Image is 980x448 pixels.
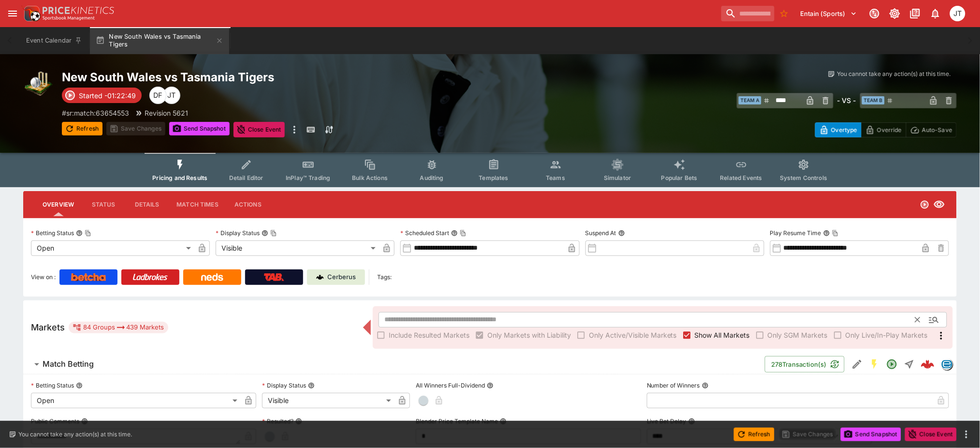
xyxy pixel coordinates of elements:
[795,6,863,21] button: Select Tenant
[416,417,498,425] p: Blender Price Template Name
[702,382,709,389] button: Number of Winners
[31,229,74,237] p: Betting Status
[71,273,106,281] img: Betcha
[352,174,388,181] span: Bulk Actions
[43,16,95,20] img: Sportsbook Management
[163,87,180,104] div: Joshua Thomson
[487,382,494,389] button: All Winners Full-Dividend
[328,272,356,282] p: Cerberus
[487,330,571,340] span: Only Markets with Liability
[618,230,625,237] button: Suspend At
[815,122,862,137] button: Overtype
[920,200,930,209] svg: Open
[23,70,54,101] img: cricket.png
[846,330,928,340] span: Only Live/In-Play Markets
[907,5,924,22] button: Documentation
[460,230,467,237] button: Copy To Clipboard
[145,108,188,118] p: Revision 5621
[234,122,285,137] button: Close Event
[961,429,972,440] button: more
[21,4,41,23] img: PriceKinetics Logo
[229,174,263,181] span: Detail Editor
[79,90,136,101] p: Started -01:22:49
[927,5,944,22] button: Notifications
[82,193,125,216] button: Status
[262,393,395,408] div: Visible
[35,193,82,216] button: Overview
[918,355,937,374] a: 8916e87e-9b2f-4a7b-8fb0-1486832df46d
[721,6,775,21] input: search
[316,273,324,281] img: Cerberus
[589,330,677,340] span: Only Active/Visible Markets
[831,125,857,135] p: Overtype
[500,418,507,425] button: Blender Price Template Name
[216,240,379,256] div: Visible
[73,322,164,333] div: 84 Groups 439 Markets
[739,96,761,105] span: Team A
[400,229,449,237] p: Scheduled Start
[720,174,762,181] span: Related Events
[307,269,365,285] a: Cerberus
[31,269,56,285] label: View on :
[18,430,132,439] p: You cannot take any action(s) at this time.
[942,359,952,370] img: betradar
[295,418,302,425] button: Resulted?
[62,122,102,135] button: Refresh
[941,358,953,370] div: betradar
[152,174,207,181] span: Pricing and Results
[776,6,792,21] button: No Bookmarks
[866,5,883,22] button: Connected to PK
[934,199,945,210] svg: Visible
[43,7,114,14] img: PriceKinetics
[765,356,845,373] button: 278Transaction(s)
[848,356,866,373] button: Edit Detail
[4,5,21,22] button: open drawer
[286,174,330,181] span: InPlay™ Trading
[262,381,306,389] p: Display Status
[31,393,241,408] div: Open
[85,230,91,237] button: Copy To Clipboard
[688,418,695,425] button: Live Bet Delay
[31,240,194,256] div: Open
[905,428,957,441] button: Close Event
[201,273,223,281] img: Neds
[883,356,901,373] button: Open
[76,230,83,237] button: Betting StatusCopy To Clipboard
[947,3,968,24] button: Joshua Thomson
[866,356,883,373] button: SGM Enabled
[832,230,839,237] button: Copy To Clipboard
[921,358,935,371] div: 8916e87e-9b2f-4a7b-8fb0-1486832df46d
[661,174,698,181] span: Popular Bets
[169,193,226,216] button: Match Times
[31,417,79,425] p: Public Comments
[289,122,300,137] button: more
[308,382,315,389] button: Display Status
[823,230,830,237] button: Play Resume TimeCopy To Clipboard
[647,381,700,389] p: Number of Winners
[76,382,83,389] button: Betting Status
[264,273,284,281] img: TabNZ
[262,417,293,425] p: Resulted?
[270,230,277,237] button: Copy To Clipboard
[145,153,835,187] div: Event type filters
[734,428,775,441] button: Refresh
[62,108,129,118] p: Copy To Clipboard
[546,174,565,181] span: Teams
[906,122,957,137] button: Auto-Save
[62,70,510,85] h2: Copy To Clipboard
[149,87,167,104] div: David Foster
[837,95,856,105] h6: - VS -
[262,230,268,237] button: Display StatusCopy To Clipboard
[377,269,392,285] label: Tags:
[23,355,765,374] button: Match Betting
[169,122,230,135] button: Send Snapshot
[389,330,469,340] span: Include Resulted Markets
[647,417,687,425] p: Live Bet Delay
[416,381,485,389] p: All Winners Full-Dividend
[861,122,906,137] button: Override
[216,229,260,237] p: Display Status
[451,230,458,237] button: Scheduled StartCopy To Clipboard
[43,359,94,369] h6: Match Betting
[925,311,943,329] button: Open
[90,27,229,54] button: New South Wales vs Tasmania Tigers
